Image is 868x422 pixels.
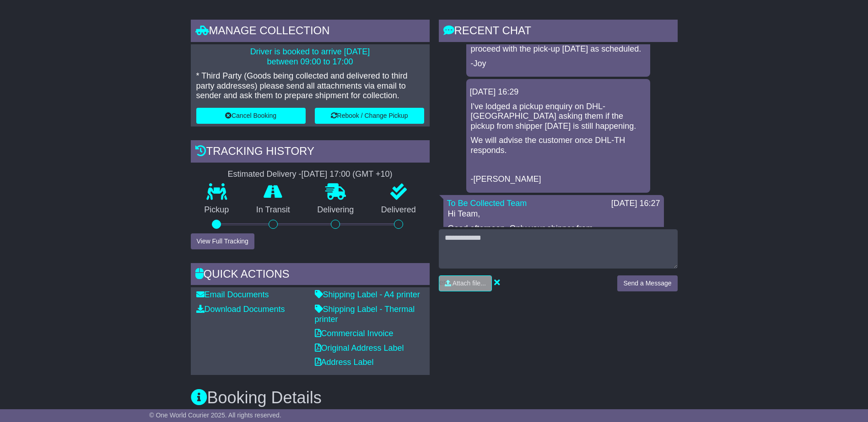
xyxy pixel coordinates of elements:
[191,389,678,407] h3: Booking Details
[315,290,420,299] a: Shipping Label - A4 printer
[611,199,660,209] div: [DATE] 16:27
[149,411,281,419] span: © One World Courier 2025. All rights reserved.
[315,108,424,124] button: Rebook / Change Pickup
[315,329,394,338] a: Commercial Invoice
[196,108,306,124] button: Cancel Booking
[367,205,430,215] p: Delivered
[243,205,304,215] p: In Transit
[471,136,646,155] p: We will advise the customer once DHL-TH responds.
[191,233,254,249] button: View Full Tracking
[617,275,677,291] button: Send a Message
[447,199,527,208] a: To Be Collected Team
[471,174,646,185] p: -[PERSON_NAME]
[471,102,646,132] p: I've lodged a pickup enquiry on DHL-[GEOGRAPHIC_DATA] asking them if the pickup from shipper [DAT...
[471,34,646,54] p: DHL advised that their operations team will proceed with the pick-up [DATE] as scheduled.
[196,47,424,67] p: Driver is booked to arrive [DATE] between 09:00 to 17:00
[439,20,678,44] div: RECENT CHAT
[302,169,393,179] div: [DATE] 17:00 (GMT +10)
[315,343,404,353] a: Original Address Label
[191,205,243,215] p: Pickup
[315,305,415,324] a: Shipping Label - Thermal printer
[191,20,430,44] div: Manage collection
[315,358,374,367] a: Address Label
[191,169,430,179] div: Estimated Delivery -
[448,224,659,253] p: Good afternoon. Only your shipper from [GEOGRAPHIC_DATA] can confirm this because they have their...
[471,59,646,69] p: -Joy
[196,71,424,101] p: * Third Party (Goods being collected and delivered to third party addresses) please send all atta...
[448,209,659,219] p: Hi Team,
[470,87,647,97] div: [DATE] 16:29
[191,263,430,288] div: Quick Actions
[304,205,368,215] p: Delivering
[196,305,285,314] a: Download Documents
[196,290,269,299] a: Email Documents
[191,140,430,165] div: Tracking history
